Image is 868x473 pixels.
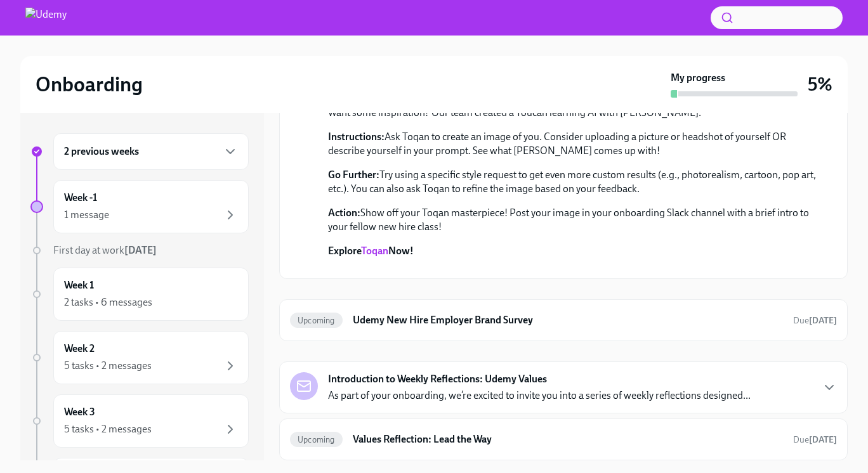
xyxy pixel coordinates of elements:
[290,429,837,450] a: UpcomingValues Reflection: Lead the WayDue[DATE]
[809,315,837,326] strong: [DATE]
[328,206,817,234] p: Show off your Toqan masterpiece! Post your image in your onboarding Slack channel with a brief in...
[353,432,783,446] h6: Values Reflection: Lead the Way
[64,405,95,419] h6: Week 3
[64,422,152,436] div: 5 tasks • 2 messages
[671,71,725,85] strong: My progress
[64,208,109,222] div: 1 message
[36,72,143,97] h2: Onboarding
[25,8,67,28] img: Udemy
[290,316,343,325] span: Upcoming
[361,245,388,257] a: Toqan
[30,331,249,384] a: Week 25 tasks • 2 messages
[793,315,837,326] span: Due
[328,131,385,143] strong: Instructions:
[793,434,837,446] span: September 17th, 2025 10:00
[328,168,817,196] p: Try using a specific style request to get even more custom results (e.g., photorealism, cartoon, ...
[64,191,97,205] h6: Week -1
[328,389,751,403] p: As part of your onboarding, we’re excited to invite you into a series of weekly reflections desig...
[793,434,837,445] span: Due
[328,169,379,181] strong: Go Further:
[808,73,832,96] h3: 5%
[793,314,837,327] span: September 16th, 2025 10:00
[809,434,837,445] strong: [DATE]
[30,394,249,448] a: Week 35 tasks • 2 messages
[30,180,249,233] a: Week -11 message
[328,245,414,257] strong: Explore Now!
[328,130,817,158] p: Ask Toqan to create an image of you. Consider uploading a picture or headshot of yourself OR desc...
[353,313,783,327] h6: Udemy New Hire Employer Brand Survey
[64,359,152,373] div: 5 tasks • 2 messages
[290,435,343,444] span: Upcoming
[64,295,152,309] div: 2 tasks • 6 messages
[53,133,249,170] div: 2 previous weeks
[124,244,157,256] strong: [DATE]
[64,145,139,159] h6: 2 previous weeks
[64,342,95,356] h6: Week 2
[30,268,249,321] a: Week 12 tasks • 6 messages
[290,310,837,330] a: UpcomingUdemy New Hire Employer Brand SurveyDue[DATE]
[64,278,94,292] h6: Week 1
[328,372,547,386] strong: Introduction to Weekly Reflections: Udemy Values
[30,243,249,257] a: First day at work[DATE]
[53,244,157,256] span: First day at work
[328,207,360,219] strong: Action:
